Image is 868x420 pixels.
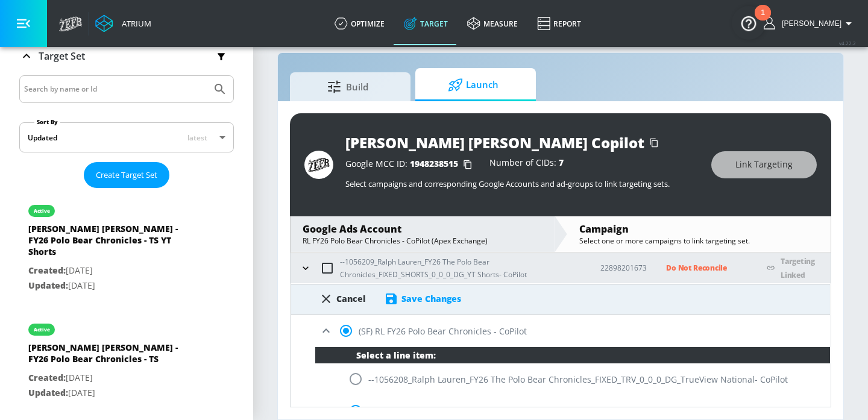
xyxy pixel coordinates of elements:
[761,13,765,28] div: 1
[527,2,591,45] a: Report
[28,263,197,278] p: [DATE]
[28,280,68,291] span: Updated:
[410,158,458,169] span: 1948238515
[28,265,66,276] span: Created:
[34,208,50,214] div: active
[732,6,766,40] button: Open Resource Center, 1 new notification
[84,162,169,188] button: Create Target Set
[319,292,366,306] div: Cancel
[39,49,85,63] p: Target Set
[28,223,197,263] div: [PERSON_NAME] [PERSON_NAME] - FY26 Polo Bear Chronicles - TS YT Shorts
[291,216,554,252] div: Google Ads AccountRL FY26 Polo Bear Chronicles - CoPilot (Apex Exchange)
[559,157,564,168] span: 7
[19,193,234,302] div: active[PERSON_NAME] [PERSON_NAME] - FY26 Polo Bear Chronicles - TS YT ShortsCreated:[DATE]Updated...
[28,278,197,293] p: [DATE]
[315,347,830,363] div: Select a line item:
[19,36,234,76] div: Target Set
[345,178,699,189] p: Select campaigns and corresponding Google Accounts and ad-groups to link targeting sets.
[187,133,207,143] span: latest
[384,292,461,306] div: Save Changes
[336,293,366,304] div: Cancel
[34,327,50,333] div: active
[28,342,197,371] div: [PERSON_NAME] [PERSON_NAME] - FY26 Polo Bear Chronicles - TS
[28,133,57,143] div: Updated
[458,2,527,45] a: measure
[302,72,394,101] span: Build
[291,315,830,347] div: (SF) RL FY26 Polo Bear Chronicles - CoPilot
[303,236,542,246] div: RL FY26 Polo Bear Chronicles - CoPilot (Apex Exchange)
[427,71,519,99] span: Launch
[96,168,157,182] span: Create Target Set
[345,158,477,171] div: Google MCC ID:
[600,262,647,274] p: 22898201673
[303,222,542,236] div: Google Ads Account
[325,2,394,45] a: optimize
[839,40,856,46] span: v 4.22.2
[345,133,644,152] div: [PERSON_NAME] [PERSON_NAME] Copilot
[28,372,66,383] span: Created:
[28,386,197,401] p: [DATE]
[781,256,814,280] a: Targeting Linked
[19,312,234,409] div: active[PERSON_NAME] [PERSON_NAME] - FY26 Polo Bear Chronicles - TSCreated:[DATE]Updated:[DATE]
[28,371,197,386] p: [DATE]
[489,158,564,171] div: Number of CIDs:
[579,236,819,246] div: Select one or more campaigns to link targeting set.
[117,18,151,29] div: Atrium
[340,255,581,281] p: --1056209_Ralph Lauren_FY26 The Polo Bear Chronicles_FIXED_SHORTS_0_0_0_DG_YT Shorts- CoPilot
[764,16,856,31] button: [PERSON_NAME]
[777,19,841,28] span: login as: eugenia.kim@zefr.com
[315,363,830,395] div: --1056208_Ralph Lauren_FY26 The Polo Bear Chronicles_FIXED_TRV_0_0_0_DG_TrueView National- CoPilot
[95,14,151,33] a: Atrium
[579,222,819,236] div: Campaign
[28,387,68,398] span: Updated:
[24,81,207,97] input: Search by name or Id
[401,293,461,304] div: Save Changes
[666,261,747,275] p: Do Not Reconcile
[394,2,458,45] a: Target
[34,118,60,126] label: Sort By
